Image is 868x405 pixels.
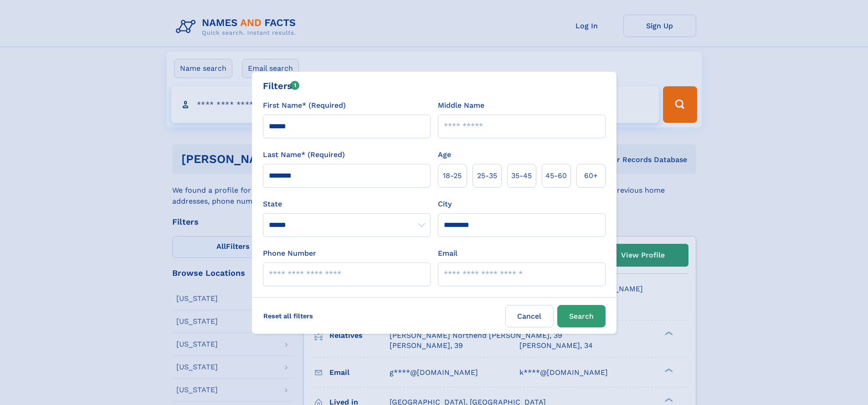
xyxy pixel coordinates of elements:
label: Reset all filters [257,305,319,327]
label: City [438,199,452,210]
label: Email [438,248,457,259]
label: Middle Name [438,100,484,111]
label: First Name* (Required) [263,100,346,111]
label: State [263,199,431,210]
button: Search [557,305,606,327]
label: Phone Number [263,248,316,259]
div: Filters [263,79,300,93]
label: Age [438,149,451,160]
span: 18‑25 [443,170,462,181]
span: 25‑35 [477,170,497,181]
span: 35‑45 [511,170,532,181]
span: 60+ [584,170,598,181]
span: 45‑60 [545,170,567,181]
label: Last Name* (Required) [263,149,345,160]
label: Cancel [505,305,554,327]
